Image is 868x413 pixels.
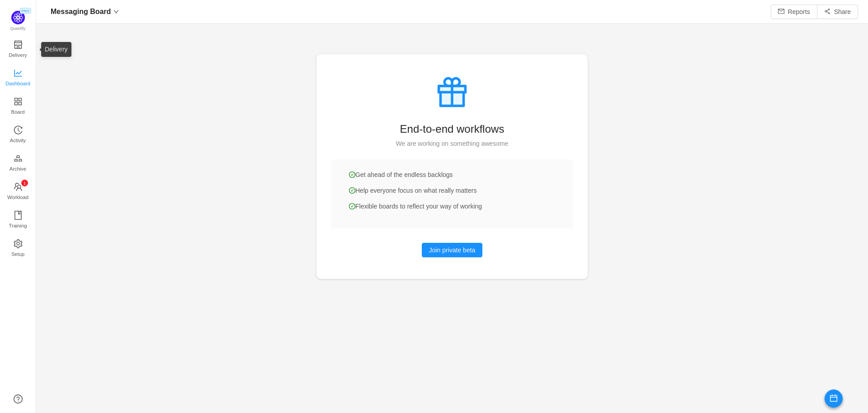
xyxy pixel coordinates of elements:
[14,97,23,106] i: icon: appstore
[10,131,26,149] span: Activity
[14,154,23,172] a: Archive
[825,390,843,408] button: icon: calendar
[11,245,24,263] span: Setup
[14,394,23,404] a: icon: question-circle
[14,183,23,201] a: icon: teamWorkload
[14,126,23,144] a: Activity
[113,9,119,14] i: icon: down
[9,46,27,64] span: Delivery
[771,5,817,19] button: icon: mailReports
[14,69,23,78] i: icon: line-chart
[10,26,26,31] span: Quantify
[817,5,858,19] button: icon: share-altShare
[9,217,27,235] span: Training
[21,180,28,186] sup: 1
[14,239,23,248] i: icon: setting
[11,11,25,24] img: Quantify
[14,240,23,258] a: Setup
[14,211,23,229] a: Training
[51,5,111,19] span: Messaging Board
[14,97,23,116] a: Board
[14,211,23,220] i: icon: book
[14,69,23,87] a: Dashboard
[14,41,23,59] a: Delivery
[11,103,25,121] span: Board
[14,182,23,191] i: icon: team
[9,160,26,178] span: Archive
[23,180,25,186] p: 1
[14,40,23,49] i: icon: shop
[422,243,483,257] button: Join private beta
[14,154,23,163] i: icon: gold
[7,188,28,206] span: Workload
[5,74,30,93] span: Dashboard
[19,8,31,14] span: PRO
[14,125,23,135] i: icon: history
